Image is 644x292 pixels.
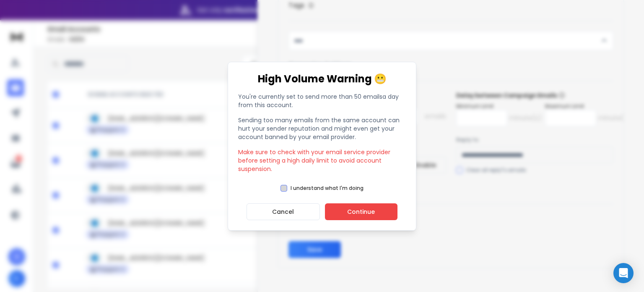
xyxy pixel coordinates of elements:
h1: High Volume Warning 😬 [258,72,387,86]
button: Cancel [247,203,320,220]
label: I understand what I'm doing [291,185,364,192]
p: You're currently set to send more than a day from this account. [238,92,406,109]
div: Open Intercom Messenger [613,263,634,283]
p: Make sure to check with your email service provider before setting a high daily limit to avoid ac... [238,148,406,173]
span: 50 emails [354,92,382,101]
p: Sending too many emails from the same account can hurt your sender reputation and might even get ... [238,116,406,141]
button: Continue [325,203,397,220]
